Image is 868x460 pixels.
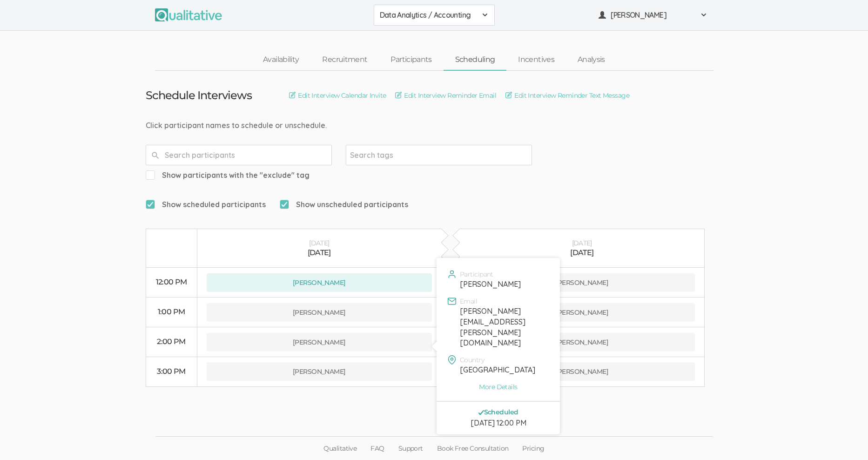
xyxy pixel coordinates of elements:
[146,89,252,101] h3: Schedule Interviews
[566,50,617,70] a: Analysis
[444,418,553,428] div: [DATE] 12:00 PM
[316,437,363,460] a: Qualitative
[478,410,484,415] img: check.12x12.green.svg
[207,362,432,381] button: [PERSON_NAME]
[460,365,548,375] div: [GEOGRAPHIC_DATA]
[155,366,188,377] div: 3:00 PM
[155,277,188,288] div: 12:00 PM
[310,50,379,70] a: Recruitment
[460,279,548,290] div: [PERSON_NAME]
[155,8,222,21] img: Qualitative
[280,199,408,210] span: Show unscheduled participants
[611,10,694,20] span: [PERSON_NAME]
[444,382,553,392] a: More Details
[460,298,477,304] span: Email
[363,437,391,460] a: FAQ
[350,149,408,161] input: Search tags
[592,5,713,26] button: [PERSON_NAME]
[430,437,516,460] a: Book Free Consultation
[391,437,430,460] a: Support
[155,337,188,347] div: 2:00 PM
[821,415,868,460] iframe: Chat Widget
[155,307,188,318] div: 1:00 PM
[207,303,432,322] button: [PERSON_NAME]
[460,357,484,363] span: Country
[469,238,695,248] div: [DATE]
[380,10,477,20] span: Data Analytics / Accounting
[207,238,432,248] div: [DATE]
[515,437,551,460] a: Pricing
[251,50,310,70] a: Availability
[207,248,432,258] div: [DATE]
[395,90,496,101] a: Edit Interview Reminder Email
[379,50,443,70] a: Participants
[207,273,432,292] button: [PERSON_NAME]
[505,90,629,101] a: Edit Interview Reminder Text Message
[447,297,457,306] img: mail.16x16.green.svg
[469,333,695,352] button: [PERSON_NAME]
[469,362,695,381] button: [PERSON_NAME]
[146,170,310,181] span: Show participants with the "exclude" tag
[506,50,566,70] a: Incentives
[469,273,695,292] button: [PERSON_NAME]
[374,5,495,26] button: Data Analytics / Accounting
[460,271,493,277] span: Participant
[444,409,553,415] div: Scheduled
[146,120,723,131] div: Click participant names to schedule or unschedule.
[289,90,386,101] a: Edit Interview Calendar Invite
[447,355,457,365] img: mapPin.svg
[469,303,695,322] button: [PERSON_NAME]
[447,270,457,279] img: user.svg
[207,333,432,352] button: [PERSON_NAME]
[146,199,266,210] span: Show scheduled participants
[460,306,548,348] div: [PERSON_NAME][EMAIL_ADDRESS][PERSON_NAME][DOMAIN_NAME]
[469,248,695,258] div: [DATE]
[444,50,507,70] a: Scheduling
[146,145,332,165] input: Search participants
